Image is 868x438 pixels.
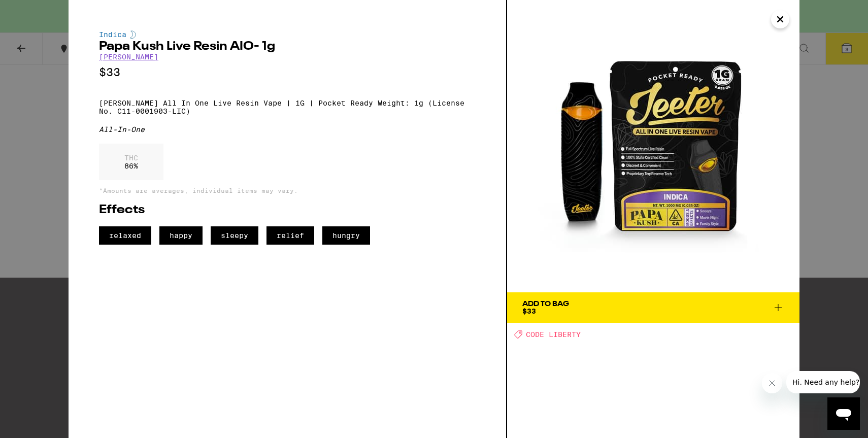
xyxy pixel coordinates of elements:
button: Add To Bag$33 [507,292,799,323]
p: *Amounts are averages, individual items may vary. [99,187,476,194]
span: relaxed [99,226,151,245]
span: relief [266,226,314,245]
img: indicaColor.svg [130,30,136,39]
span: sleepy [211,226,258,245]
span: $33 [522,307,536,315]
div: All-In-One [99,125,476,133]
h2: Papa Kush Live Resin AIO- 1g [99,41,476,53]
span: happy [159,226,203,245]
iframe: Close message [762,373,782,393]
span: CODE LIBERTY [526,330,581,339]
iframe: Button to launch messaging window [827,397,860,430]
button: Close [771,10,789,28]
p: [PERSON_NAME] All In One Live Resin Vape | 1G | Pocket Ready Weight: 1g (License No. C11-0001903-... [99,99,476,115]
div: Add To Bag [522,300,569,308]
p: $33 [99,66,476,79]
iframe: Message from company [786,371,860,393]
span: hungry [322,226,370,245]
div: Indica [99,30,476,39]
p: THC [124,154,138,162]
div: 86 % [99,144,163,180]
h2: Effects [99,204,476,216]
a: [PERSON_NAME] [99,53,158,61]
